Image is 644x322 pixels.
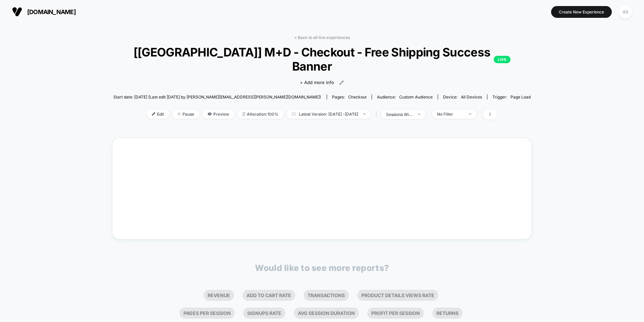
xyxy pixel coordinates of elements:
[203,110,234,119] span: Preview
[511,94,531,99] span: Page Load
[10,6,78,17] button: [DOMAIN_NAME]
[386,112,413,117] div: sessions with impression
[367,308,424,319] li: Profit Per Session
[12,7,22,17] img: Visually logo
[551,6,612,18] button: Create New Experience
[492,94,531,99] div: Trigger:
[287,110,371,119] span: Latest Version: [DATE] - [DATE]
[179,308,235,319] li: Pages Per Session
[177,112,181,116] img: end
[374,110,381,119] span: |
[172,110,199,119] span: Pause
[332,94,367,99] div: Pages:
[152,112,155,116] img: edit
[243,290,295,301] li: Add To Cart Rate
[617,5,634,19] button: AS
[348,94,367,99] span: checkout
[437,112,464,117] div: No Filter
[461,94,482,99] span: all devices
[432,308,463,319] li: Returns
[255,263,389,273] p: Would like to see more reports?
[27,8,76,15] span: [DOMAIN_NAME]
[147,110,169,119] span: Edit
[304,290,349,301] li: Transactions
[469,113,471,115] img: end
[294,35,350,40] a: < Back to all live experiences
[133,45,511,73] span: [[GEOGRAPHIC_DATA]] M+D - Checkout - Free Shipping Success Banner
[204,290,234,301] li: Revenue
[113,94,321,99] span: Start date: [DATE] (Last edit [DATE] by [PERSON_NAME][EMAIL_ADDRESS][PERSON_NAME][DOMAIN_NAME])
[237,110,283,119] span: Allocation: 100%
[377,94,433,99] div: Audience:
[243,112,245,116] img: rebalance
[418,114,420,115] img: end
[399,94,433,99] span: Custom Audience
[292,112,296,116] img: calendar
[438,94,487,99] span: Device:
[363,113,366,115] img: end
[357,290,438,301] li: Product Details Views Rate
[300,79,334,86] span: + Add more info
[294,308,359,319] li: Avg Session Duration
[243,308,285,319] li: Signups Rate
[494,56,511,63] p: LIVE
[619,5,632,18] div: AS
